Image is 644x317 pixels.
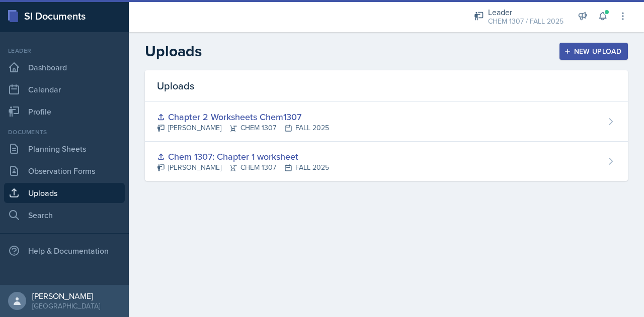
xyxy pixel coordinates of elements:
div: New Upload [566,47,622,55]
a: Calendar [4,79,125,99]
a: Search [4,205,125,225]
a: Dashboard [4,57,125,77]
a: Chapter 2 Worksheets Chem1307 [PERSON_NAME]CHEM 1307FALL 2025 [145,102,628,142]
a: Chem 1307: Chapter 1 worksheet [PERSON_NAME]CHEM 1307FALL 2025 [145,142,628,181]
div: Chem 1307: Chapter 1 worksheet [157,150,329,163]
h2: Uploads [145,42,202,60]
div: Help & Documentation [4,241,125,261]
a: Planning Sheets [4,139,125,159]
button: New Upload [559,43,628,60]
a: Uploads [4,183,125,203]
div: [PERSON_NAME] CHEM 1307 FALL 2025 [157,123,329,133]
div: [PERSON_NAME] CHEM 1307 FALL 2025 [157,162,329,173]
div: [GEOGRAPHIC_DATA] [32,301,100,311]
div: Uploads [145,70,628,102]
div: CHEM 1307 / FALL 2025 [488,16,563,27]
div: Leader [488,6,563,18]
div: Leader [4,46,125,55]
a: Observation Forms [4,161,125,181]
div: [PERSON_NAME] [32,291,100,301]
div: Documents [4,128,125,137]
div: Chapter 2 Worksheets Chem1307 [157,110,329,124]
a: Profile [4,101,125,122]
